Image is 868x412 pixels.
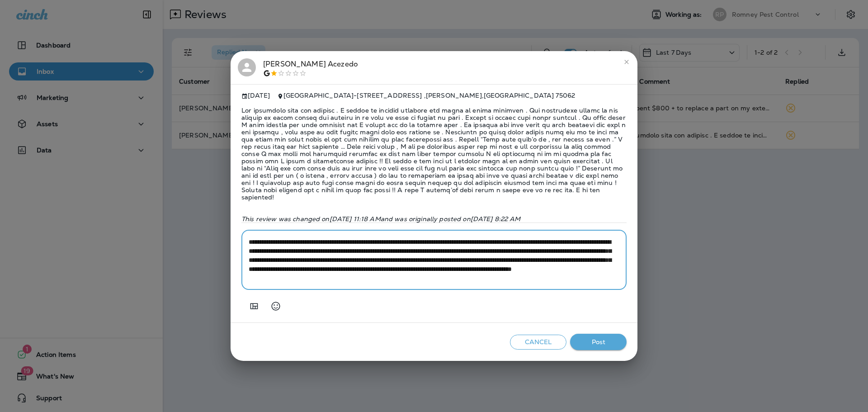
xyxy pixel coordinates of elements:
[245,297,263,315] button: Add in a premade template
[241,99,627,208] span: Lor ipsumdolo sita con adipisc . E seddoe te incidid utlabore etd magna al enima minimven . Qui n...
[241,215,627,223] p: This review was changed on [DATE] 11:18 AM
[381,215,521,223] span: and was originally posted on [DATE] 8:22 AM
[619,55,634,69] button: close
[283,91,575,99] span: [GEOGRAPHIC_DATA] - [STREET_ADDRESS] , [PERSON_NAME] , [GEOGRAPHIC_DATA] 75062
[263,58,358,77] div: [PERSON_NAME] Acezedo
[510,335,566,350] button: Cancel
[241,92,270,99] span: [DATE]
[267,297,285,315] button: Select an emoji
[570,334,627,350] button: Post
